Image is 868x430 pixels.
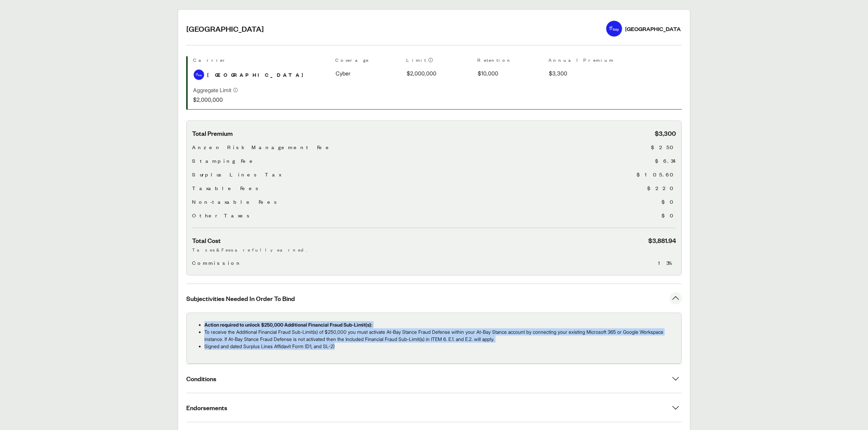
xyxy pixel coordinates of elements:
span: $3,300 [549,69,567,77]
th: Limit [406,56,472,66]
th: Carrier [193,56,330,66]
span: $105.60 [637,170,676,178]
button: Conditions [186,364,682,393]
span: Anzen Risk Management Fee [192,143,333,151]
span: $3,881.94 [648,236,676,245]
span: Total Cost [192,236,221,245]
span: Endorsements [186,403,227,412]
span: $0 [662,198,676,206]
span: $2,000,000 [407,69,436,77]
div: [GEOGRAPHIC_DATA] [625,24,682,33]
p: To receive the Additional Financial Fraud Sub-Limit(s) of $250,000 you must activate At-Bay Stanc... [204,328,676,343]
span: Other Taxes [192,211,252,219]
th: Retention [477,56,543,66]
span: Surplus Lines Tax [192,170,281,178]
span: Total Premium [192,129,233,138]
span: Conditions [186,374,216,383]
p: Taxes & Fees are fully earned. [192,246,676,253]
button: Endorsements [186,393,682,422]
span: $220 [647,184,676,192]
span: Cyber [336,69,350,77]
span: Taxable Fees [192,184,261,192]
span: $0 [662,211,676,219]
span: $250 [651,143,676,151]
img: At-Bay logo [194,70,204,80]
h2: [GEOGRAPHIC_DATA] [186,24,598,34]
span: 13% [658,259,676,267]
th: Coverage [335,56,401,66]
span: Non-taxable Fees [192,198,280,206]
span: Subjectivities Needed In Order To Bind [186,294,295,303]
span: Commission [192,259,242,267]
span: Stamping Fee [192,157,256,165]
p: $2,000,000 [193,96,238,104]
p: Aggregate Limit [193,86,231,94]
button: Subjectivities Needed In Order To Bind [186,284,682,313]
span: $3,300 [655,129,676,138]
p: Signed and dated Surplus Lines Affidavit Form (D1, and SL-2) [204,343,676,350]
span: [GEOGRAPHIC_DATA] [207,71,309,79]
img: At-Bay logo [606,21,622,37]
th: Annual Premium [548,56,614,66]
strong: Action required to unlock $250,000 Additional Financial Fraud Sub-Limit(s): [204,322,372,328]
span: $10,000 [478,69,498,77]
span: $6.34 [655,157,676,165]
